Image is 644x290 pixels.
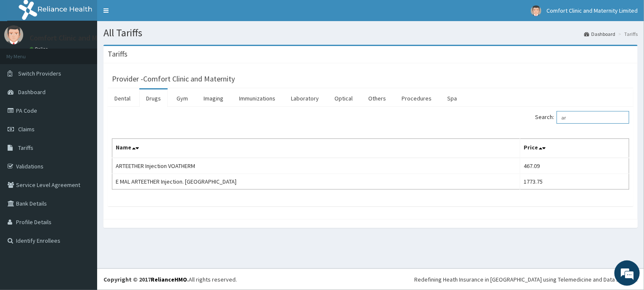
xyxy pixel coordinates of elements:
[49,89,117,175] span: We're online!
[395,89,438,107] a: Procedures
[18,144,33,152] span: Tariffs
[361,89,393,107] a: Others
[4,25,23,44] img: User Image
[4,197,161,227] textarea: Type your message and hit 'Enter'
[284,89,326,107] a: Laboratory
[520,174,629,190] td: 1773.75
[531,5,541,16] img: User Image
[535,111,629,124] label: Search:
[44,47,142,58] div: Chat with us now
[112,158,520,174] td: ARTEETHER Injection VOATHERM
[97,268,644,290] footer: All rights reserved.
[139,89,168,107] a: Drugs
[112,75,235,83] h3: Provider - Comfort Clinic and Maternity
[139,4,159,24] div: Minimize live chat window
[112,174,520,190] td: E MAL ARTEETHER Injection. [GEOGRAPHIC_DATA]
[557,111,629,124] input: Search:
[112,139,520,158] th: Name
[18,70,61,77] span: Switch Providers
[584,30,615,38] a: Dashboard
[328,89,359,107] a: Optical
[16,42,34,63] img: d_794563401_company_1708531726252_794563401
[30,46,50,52] a: Online
[616,30,638,38] li: Tariffs
[103,276,189,283] strong: Copyright © 2017 .
[103,27,638,38] h1: All Tariffs
[520,139,629,158] th: Price
[414,275,638,284] div: Redefining Heath Insurance in [GEOGRAPHIC_DATA] using Telemedicine and Data Science!
[18,125,35,133] span: Claims
[108,50,128,58] h3: Tariffs
[197,89,230,107] a: Imaging
[151,276,187,283] a: RelianceHMO
[440,89,464,107] a: Spa
[546,7,638,14] span: Comfort Clinic and Maternity Limited
[170,89,195,107] a: Gym
[30,34,151,42] p: Comfort Clinic and Maternity Limited
[108,89,137,107] a: Dental
[18,88,46,96] span: Dashboard
[232,89,282,107] a: Immunizations
[520,158,629,174] td: 467.09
